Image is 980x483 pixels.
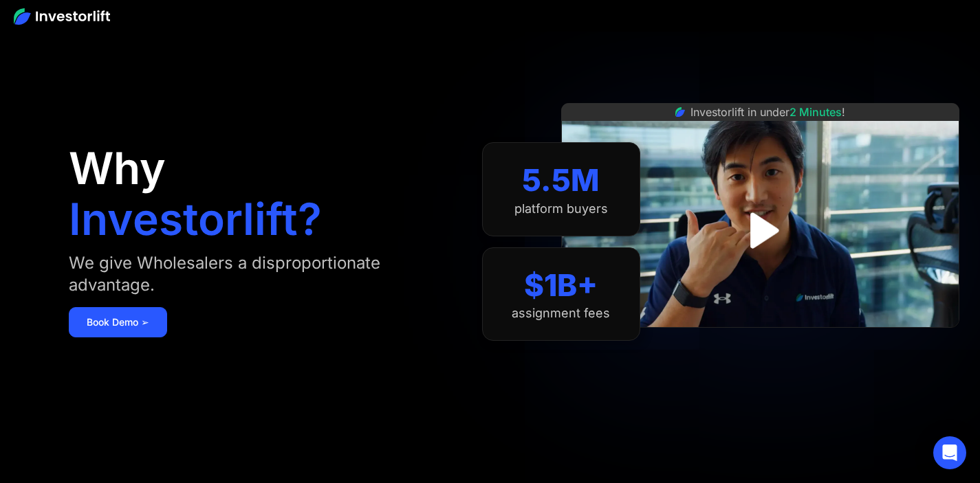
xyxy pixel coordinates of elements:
[790,105,842,119] span: 2 Minutes
[657,335,863,351] iframe: Customer reviews powered by Trustpilot
[522,162,600,199] div: 5.5M
[69,146,166,190] h1: Why
[933,436,966,469] div: Open Intercom Messenger
[524,267,598,304] div: $1B+
[690,104,845,120] div: Investorlift in under !
[514,201,608,216] div: platform buyers
[69,252,455,296] div: We give Wholesalers a disproportionate advantage.
[69,197,322,241] h1: Investorlift?
[730,200,791,261] a: open lightbox
[69,307,167,337] a: Book Demo ➢
[512,306,610,321] div: assignment fees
